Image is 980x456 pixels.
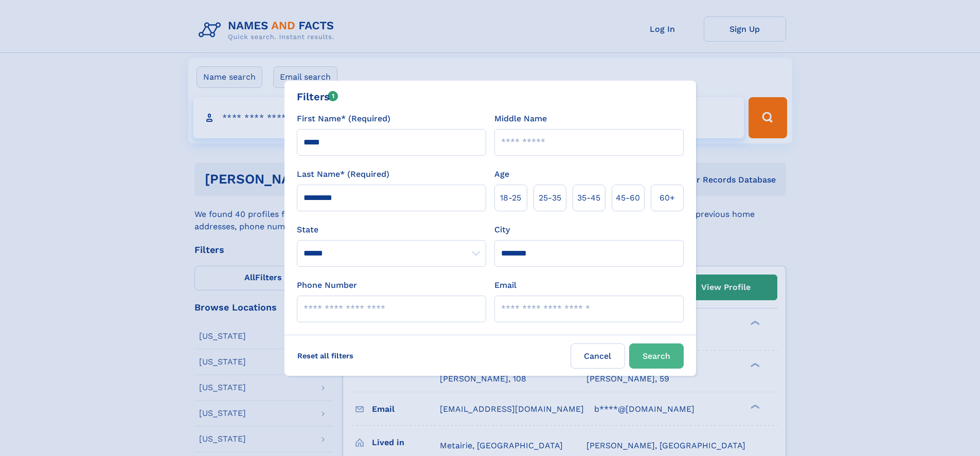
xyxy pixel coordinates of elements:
label: Phone Number [297,279,357,291]
span: 45‑60 [616,192,640,204]
label: State [297,224,486,236]
label: Age [494,168,509,180]
button: Search [629,343,684,369]
div: Filters [297,89,338,104]
label: Last Name* (Required) [297,168,389,180]
span: 35‑45 [577,192,600,204]
span: 60+ [660,192,675,204]
label: Email [494,279,516,291]
label: Reset all filters [291,343,360,368]
label: City [494,224,510,236]
label: Middle Name [494,113,547,125]
label: First Name* (Required) [297,113,390,125]
span: 25‑35 [539,192,561,204]
label: Cancel [571,343,625,369]
span: 18‑25 [500,192,521,204]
